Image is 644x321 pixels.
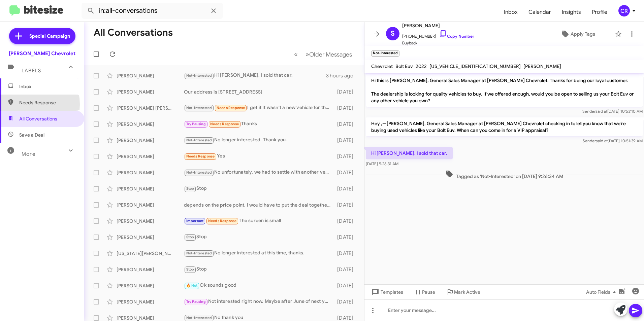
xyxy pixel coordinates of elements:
a: Copy Number [439,34,474,39]
div: [DATE] [334,137,359,144]
span: [PERSON_NAME] [523,63,561,69]
div: No longer interested. Thank you. [184,136,334,144]
div: [PERSON_NAME] [117,185,184,192]
a: Profile [586,2,613,22]
span: Needs Response [210,122,239,126]
div: The screen is small [184,217,334,225]
div: [PERSON_NAME] [117,298,184,305]
span: Buyback [402,40,474,46]
span: Try Pausing [186,299,206,304]
span: Important [186,219,204,223]
div: [PERSON_NAME] [117,88,184,95]
div: [DATE] [334,185,359,192]
span: Apply Tags [571,28,595,40]
span: [PERSON_NAME] [402,22,474,30]
span: Not-Interested [186,170,212,175]
div: Yes [184,152,334,160]
span: Try Pausing [186,122,206,126]
span: Not-Interested [186,106,212,110]
small: Not-Interested [371,50,399,57]
div: Stop [184,233,334,241]
button: Pause [409,286,441,298]
span: Needs Response [186,154,215,158]
span: Not-Interested [186,73,212,78]
span: 🔥 Hot [186,283,198,288]
span: [DATE] 9:26:31 AM [366,161,398,166]
a: Insights [556,2,586,22]
a: Special Campaign [9,28,75,44]
a: Inbox [498,2,523,22]
div: [PERSON_NAME] Chevrolet [9,50,75,57]
span: said at [596,138,608,143]
span: Templates [370,286,403,298]
button: CR [613,5,637,16]
div: [PERSON_NAME] [117,266,184,273]
div: [DATE] [334,298,359,305]
span: [PHONE_NUMBER] [402,30,474,40]
button: Mark Active [441,286,486,298]
div: [US_STATE][PERSON_NAME] [117,250,184,257]
div: Stop [184,185,334,192]
div: [DATE] [334,218,359,224]
span: Needs Response [208,219,237,223]
span: said at [595,109,607,114]
div: CR [618,5,630,16]
nav: Page navigation example [290,47,356,61]
div: Thanks [184,120,334,128]
div: [PERSON_NAME] [PERSON_NAME] [117,105,184,111]
span: Not-Interested [186,251,212,255]
span: Inbox [19,83,76,90]
span: Stop [186,267,194,272]
button: Apply Tags [543,28,612,40]
span: » [305,50,309,59]
span: More [22,151,35,157]
span: « [294,50,298,59]
p: Hi [PERSON_NAME]. I sold that car. [366,147,453,159]
span: Not-Interested [186,138,212,142]
div: depends on the price point, I would have to put the deal together for you, how much are you looki... [184,202,334,208]
span: S [391,28,395,39]
span: Older Messages [309,51,352,58]
span: [US_VEHICLE_IDENTIFICATION_NUMBER] [429,63,521,69]
div: [DATE] [334,202,359,208]
div: [PERSON_NAME] [117,169,184,176]
span: Labels [22,68,41,74]
span: Auto Fields [586,286,618,298]
button: Next [301,47,356,61]
span: Save a Deal [19,132,44,138]
span: 2022 [416,63,427,69]
div: [PERSON_NAME] [117,121,184,128]
input: Search [82,3,223,19]
div: Hi [PERSON_NAME]. I sold that car. [184,72,326,79]
div: I get it It wasn't a new vehicle for the money that I pay for it. It should be decent vehicle. [184,104,334,112]
div: [PERSON_NAME] [117,153,184,160]
p: Hey ,—[PERSON_NAME], General Sales Manager at [PERSON_NAME] Chevrolet checking in to let you know... [366,117,643,136]
div: Ok sounds good [184,282,334,289]
span: Stop [186,235,194,239]
button: Previous [290,47,302,61]
div: [PERSON_NAME] [117,282,184,289]
div: [DATE] [334,266,359,273]
div: [DATE] [334,121,359,128]
div: No longer interested at this time, thanks. [184,249,334,257]
span: Not-Interested [186,316,212,320]
span: Stop [186,186,194,191]
span: Sender [DATE] 10:53:10 AM [582,109,643,114]
div: No unfortunately, we had to settle with another vehicle. [184,169,334,176]
span: Mark Active [454,286,480,298]
div: [DATE] [334,153,359,160]
button: Auto Fields [581,286,624,298]
div: [PERSON_NAME] [117,234,184,241]
span: All Conversations [19,115,57,122]
span: Needs Response [19,99,76,106]
div: [PERSON_NAME] [117,218,184,224]
div: Stop [184,265,334,273]
a: Calendar [523,2,556,22]
span: Special Campaign [29,33,70,39]
div: [DATE] [334,282,359,289]
p: Hi this is [PERSON_NAME], General Sales Manager at [PERSON_NAME] Chevrolet. Thanks for being our ... [366,74,643,107]
div: [PERSON_NAME] [117,72,184,79]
